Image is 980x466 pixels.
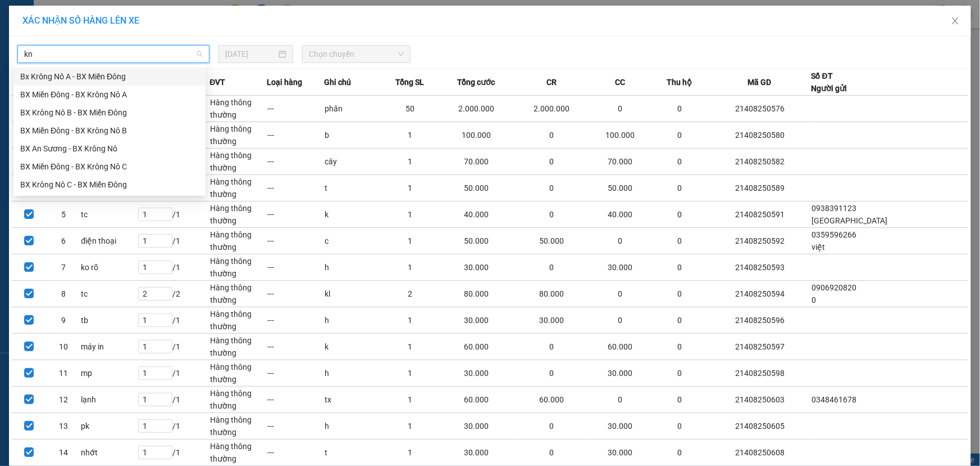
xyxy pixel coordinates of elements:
td: 50 [381,96,439,122]
span: Mã GD [748,76,772,88]
td: h [324,360,381,387]
td: --- [267,387,324,413]
td: b [324,122,381,149]
td: 80.000 [514,281,589,307]
td: / 1 [138,440,209,466]
td: tc [80,281,138,307]
td: 0 [651,122,709,149]
td: / 1 [138,360,209,387]
div: BX Krông Nô C - BX Miền Đông [20,178,199,191]
td: 21408250582 [708,149,811,175]
td: --- [267,96,324,122]
td: Hàng thông thường [209,149,267,175]
td: 21408250592 [708,228,811,254]
td: 30.000 [590,360,651,387]
td: --- [267,149,324,175]
td: 21408250597 [708,334,811,360]
td: 2 [381,281,439,307]
td: 30.000 [439,307,514,334]
td: / 1 [138,307,209,334]
td: 60.000 [439,387,514,413]
td: 21408250603 [708,387,811,413]
td: --- [267,307,324,334]
td: --- [267,440,324,466]
td: 21408250594 [708,281,811,307]
td: 21408250576 [708,96,811,122]
span: 0938391123 [812,204,857,213]
td: 21408250608 [708,440,811,466]
td: 1 [381,201,439,228]
div: BX Miền Đông - BX Krông Nô C [13,158,206,176]
div: Bx Krông Nô A - BX Miền Đông [13,68,206,86]
td: điện thoại [80,228,138,254]
div: BX Miền Đông - BX Krông Nô B [20,124,199,137]
td: 21408250598 [708,360,811,387]
td: 5 [46,201,80,228]
span: Chọn chuyến [309,46,404,62]
td: --- [267,334,324,360]
td: --- [267,201,324,228]
td: 0 [514,149,589,175]
td: 2.000.000 [514,96,589,122]
td: Hàng thông thường [209,122,267,149]
td: tx [324,387,381,413]
div: BX Miền Đông - BX Krông Nô A [20,88,199,101]
span: close [951,16,960,25]
td: 60.000 [439,334,514,360]
td: 21408250596 [708,307,811,334]
td: tb [80,307,138,334]
td: 0 [514,122,589,149]
td: 0 [514,334,589,360]
td: 0 [651,281,709,307]
td: Hàng thông thường [209,175,267,201]
td: 1 [381,334,439,360]
div: BX Miền Đông - BX Krông Nô C [20,160,199,173]
td: --- [267,254,324,281]
td: / 1 [138,413,209,440]
td: 30.000 [439,440,514,466]
td: mp [80,360,138,387]
td: 1 [381,122,439,149]
td: 30.000 [439,254,514,281]
td: cây [324,149,381,175]
td: / 1 [138,334,209,360]
td: 0 [514,413,589,440]
td: 100.000 [590,122,651,149]
span: Loại hàng [267,76,302,88]
td: 50.000 [590,175,651,201]
td: 0 [651,228,709,254]
td: lạnh [80,387,138,413]
div: BX Krông Nô B - BX Miền Đông [20,106,199,119]
td: / 2 [138,281,209,307]
td: 1 [381,440,439,466]
td: Hàng thông thường [209,334,267,360]
td: 0 [590,96,651,122]
div: BX Miền Đông - BX Krông Nô A [13,86,206,104]
td: 1 [381,149,439,175]
td: 6 [46,228,80,254]
td: 21408250593 [708,254,811,281]
td: 60.000 [514,387,589,413]
td: 30.000 [590,413,651,440]
td: h [324,413,381,440]
td: t [324,175,381,201]
td: k [324,334,381,360]
td: --- [267,175,324,201]
td: Hàng thông thường [209,307,267,334]
td: 100.000 [439,122,514,149]
td: 1 [381,175,439,201]
td: 9 [46,307,80,334]
td: 0 [651,387,709,413]
div: BX An Sương - BX Krông Nô [13,140,206,158]
td: 2.000.000 [439,96,514,122]
td: 30.000 [590,440,651,466]
td: 14 [46,440,80,466]
span: XÁC NHẬN SỐ HÀNG LÊN XE [22,15,139,26]
span: Tổng SL [395,76,424,88]
td: tc [80,201,138,228]
td: Hàng thông thường [209,228,267,254]
td: 30.000 [439,360,514,387]
td: Hàng thông thường [209,440,267,466]
td: --- [267,122,324,149]
td: 0 [514,175,589,201]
